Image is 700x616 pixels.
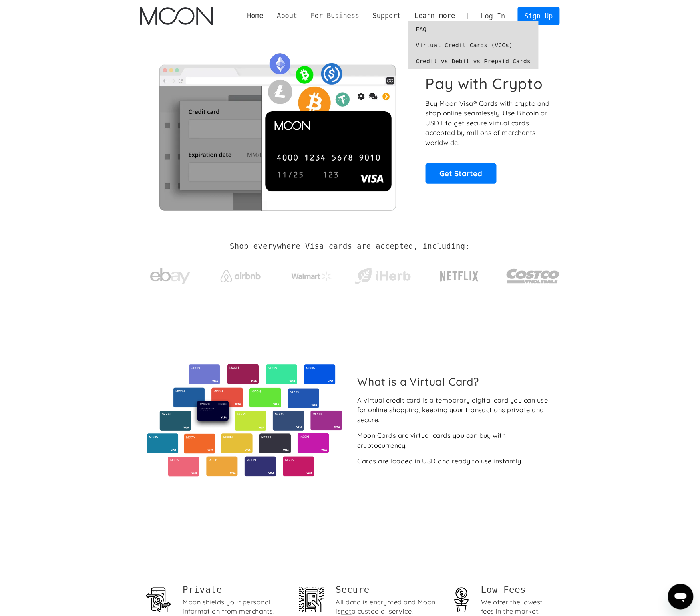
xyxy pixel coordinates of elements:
img: Privacy [146,588,171,613]
div: Support [373,11,401,21]
img: Walmart [292,272,332,281]
iframe: Button to launch messaging window [668,584,694,610]
div: A virtual credit card is a temporary digital card you can use for online shopping, keeping your t... [358,395,553,425]
h2: Secure [336,584,439,596]
img: Costco [506,261,560,291]
div: Support [366,11,408,21]
div: About [277,11,298,21]
a: home [140,7,213,25]
div: About [270,11,304,21]
h1: Low Fees [481,584,554,596]
p: Buy Moon Visa® Cards with crypto and shop online seamlessly! Use Bitcoin or USDT to get secure vi... [426,99,551,148]
h1: Private [183,584,286,596]
a: Log In [474,7,512,25]
nav: Learn more [408,21,539,69]
div: For Business [311,11,359,21]
a: ebay [140,256,200,293]
a: Credit vs Debit vs Prepaid Cards [408,53,539,69]
img: Security [299,588,324,613]
a: FAQ [408,21,539,37]
a: Sign Up [518,7,559,25]
a: iHerb [353,258,412,291]
img: Moon Logo [140,7,213,25]
a: Costco [506,253,560,295]
div: For Business [304,11,366,21]
a: Home [241,11,270,21]
div: Moon Cards are virtual cards you can buy with cryptocurrency. [358,431,553,450]
a: Virtual Credit Cards (VCCs) [408,37,539,53]
h2: Shop everywhere Visa cards are accepted, including: [230,242,470,251]
img: iHerb [353,266,412,287]
div: Learn more [414,11,455,21]
a: Netflix [424,258,495,290]
a: Airbnb [211,262,271,286]
img: ebay [150,264,190,289]
div: Cards are loaded in USD and ready to use instantly. [358,456,523,466]
a: Walmart [282,264,342,285]
div: Learn more [408,11,462,21]
span: not [341,608,352,616]
img: Netflix [439,266,479,286]
img: Airbnb [221,270,261,282]
h1: Pay with Crypto [426,74,543,93]
h2: What is a Virtual Card? [358,375,553,388]
a: Get Started [426,163,497,183]
img: Moon Cards let you spend your crypto anywhere Visa is accepted. [140,48,414,210]
img: Money stewardship [449,588,474,613]
img: Virtual cards from Moon [146,364,343,477]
